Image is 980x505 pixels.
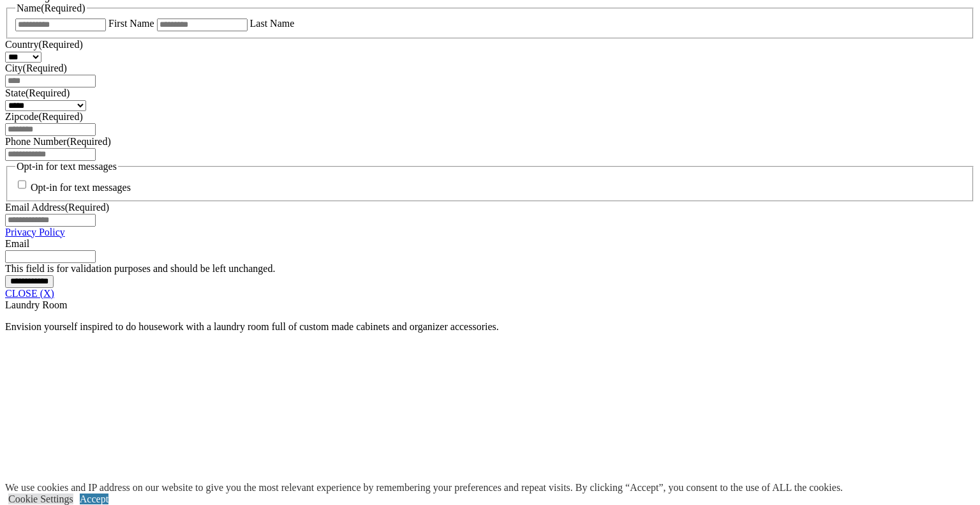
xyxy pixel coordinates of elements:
[5,136,111,147] label: Phone Number
[108,18,154,29] label: First Name
[5,87,70,98] label: State
[5,238,29,249] label: Email
[8,494,73,504] a: Cookie Settings
[31,183,131,193] label: Opt-in for text messages
[5,39,83,50] label: Country
[38,111,82,122] span: (Required)
[5,288,54,299] a: CLOSE (X)
[41,3,85,13] span: (Required)
[5,482,843,494] div: We use cookies and IP address on our website to give you the most relevant experience by remember...
[26,87,70,98] span: (Required)
[5,111,83,122] label: Zipcode
[38,39,82,50] span: (Required)
[15,161,118,172] legend: Opt-in for text messages
[5,299,67,310] span: Laundry Room
[65,202,109,213] span: (Required)
[23,63,67,73] span: (Required)
[250,18,295,29] label: Last Name
[5,202,109,213] label: Email Address
[5,227,65,237] a: Privacy Policy
[5,321,975,333] p: Envision yourself inspired to do housework with a laundry room full of custom made cabinets and o...
[15,3,87,14] legend: Name
[5,63,67,73] label: City
[80,494,108,504] a: Accept
[66,136,110,147] span: (Required)
[5,263,975,275] div: This field is for validation purposes and should be left unchanged.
